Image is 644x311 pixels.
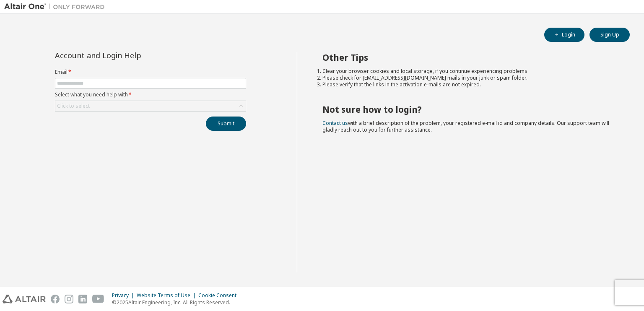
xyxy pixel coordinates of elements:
div: Website Terms of Use [137,292,198,299]
div: Cookie Consent [198,292,241,299]
li: Clear your browser cookies and local storage, if you continue experiencing problems. [322,68,615,75]
h2: Not sure how to login? [322,104,615,115]
img: instagram.svg [65,295,73,303]
button: Sign Up [589,28,630,42]
img: youtube.svg [92,295,104,303]
img: facebook.svg [51,295,60,303]
label: Select what you need help with [55,91,246,98]
span: with a brief description of the problem, your registered e-mail id and company details. Our suppo... [322,119,609,133]
button: Submit [206,117,246,131]
h2: Other Tips [322,52,615,63]
img: linkedin.svg [78,295,87,303]
img: altair_logo.svg [3,295,46,303]
button: Login [544,28,584,42]
div: Click to select [55,101,246,111]
p: © 2025 Altair Engineering, Inc. All Rights Reserved. [112,299,241,306]
div: Click to select [57,103,90,109]
div: Account and Login Help [55,52,208,59]
li: Please verify that the links in the activation e-mails are not expired. [322,81,615,88]
li: Please check for [EMAIL_ADDRESS][DOMAIN_NAME] mails in your junk or spam folder. [322,75,615,81]
div: Privacy [112,292,137,299]
a: Contact us [322,119,348,127]
label: Email [55,69,246,75]
img: Altair One [4,3,109,11]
